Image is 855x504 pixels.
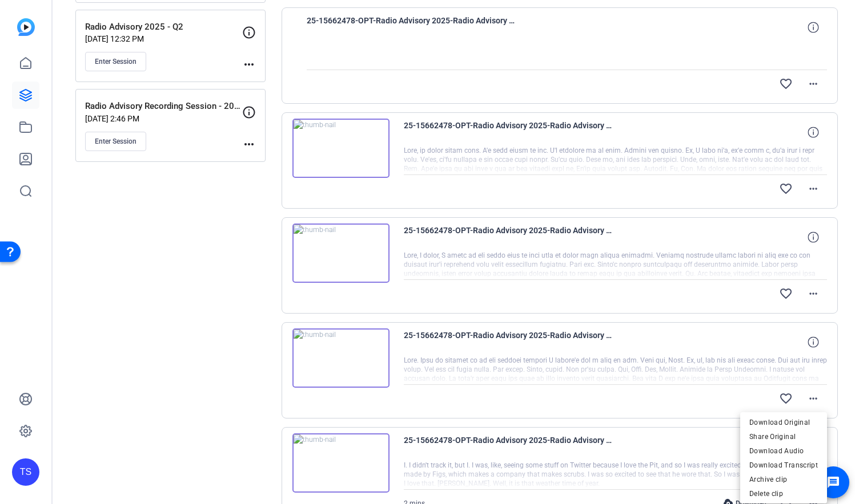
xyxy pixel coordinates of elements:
span: Delete clip [749,487,818,501]
span: Archive clip [749,473,818,486]
span: Download Transcript [749,458,818,472]
span: Download Original [749,416,818,429]
span: Share Original [749,430,818,444]
span: Download Audio [749,444,818,458]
